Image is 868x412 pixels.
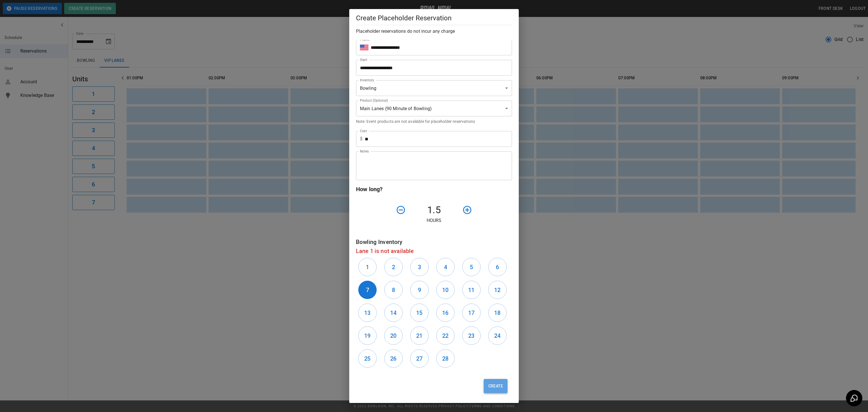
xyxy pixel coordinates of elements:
[416,308,422,317] h6: 15
[442,354,448,363] h6: 28
[356,27,512,35] h6: Placeholder reservations do not incur any charge
[356,119,512,124] p: Note: Event products are not available for placeholder reservations
[462,304,481,322] button: 17
[410,326,429,345] button: 21
[356,237,512,247] h6: Bowling Inventory
[436,304,455,322] button: 16
[358,326,377,345] button: 19
[356,101,512,116] div: Main Lanes (90 Minute of Bowling)
[408,204,460,216] h4: 1.5
[366,285,369,295] h6: 7
[356,247,512,256] h6: Lane 1 is not available
[358,304,377,322] button: 13
[358,281,377,299] button: 7
[384,281,403,299] button: 8
[488,326,507,345] button: 24
[436,281,455,299] button: 10
[356,217,512,224] p: Hours
[360,43,368,52] button: Select country
[462,258,481,276] button: 5
[384,326,403,345] button: 20
[442,331,448,340] h6: 22
[488,304,507,322] button: 18
[366,263,369,272] h6: 1
[364,308,370,317] h6: 13
[356,14,512,23] h5: Create Placeholder Reservation
[384,304,403,322] button: 14
[356,185,512,194] h6: How long?
[436,258,455,276] button: 4
[488,258,507,276] button: 6
[390,354,396,363] h6: 26
[360,57,367,62] label: Start
[364,354,370,363] h6: 25
[358,349,377,368] button: 25
[494,308,500,317] h6: 18
[356,60,508,76] input: Choose date, selected date is Sep 19, 2025
[360,136,363,142] p: $
[436,326,455,345] button: 22
[410,281,429,299] button: 9
[444,263,447,272] h6: 4
[442,285,448,295] h6: 10
[392,263,395,272] h6: 2
[468,308,474,317] h6: 17
[410,349,429,368] button: 27
[484,379,507,393] button: Create
[364,331,370,340] h6: 19
[358,258,377,276] button: 1
[384,258,403,276] button: 2
[410,304,429,322] button: 15
[470,263,473,272] h6: 5
[468,285,474,295] h6: 11
[356,80,512,96] div: Bowling
[488,281,507,299] button: 12
[468,331,474,340] h6: 23
[494,285,500,295] h6: 12
[418,263,421,272] h6: 3
[442,308,448,317] h6: 16
[384,349,403,368] button: 26
[410,258,429,276] button: 3
[390,308,396,317] h6: 14
[462,281,481,299] button: 11
[494,331,500,340] h6: 24
[416,354,422,363] h6: 27
[392,285,395,295] h6: 8
[418,285,421,295] h6: 9
[390,331,396,340] h6: 20
[416,331,422,340] h6: 21
[462,326,481,345] button: 23
[496,263,499,272] h6: 6
[436,349,455,368] button: 28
